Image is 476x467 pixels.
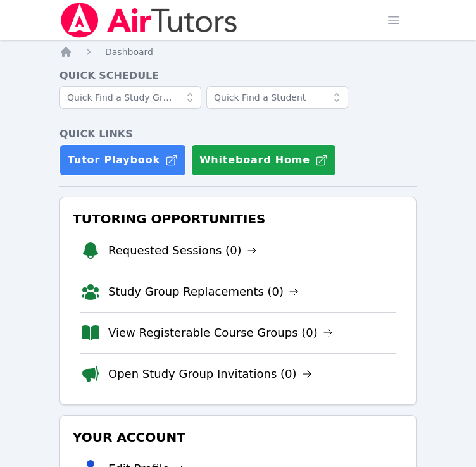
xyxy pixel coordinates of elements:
[191,144,336,176] button: Whiteboard Home
[70,208,406,230] h3: Tutoring Opportunities
[206,86,348,109] input: Quick Find a Student
[108,365,312,383] a: Open Study Group Invitations (0)
[59,127,416,142] h4: Quick Links
[108,324,333,342] a: View Registerable Course Groups (0)
[59,46,416,58] nav: Breadcrumb
[105,46,153,58] a: Dashboard
[105,47,153,57] span: Dashboard
[59,68,416,84] h4: Quick Schedule
[59,86,201,109] input: Quick Find a Study Group
[59,3,239,38] img: Air Tutors
[108,283,299,301] a: Study Group Replacements (0)
[70,426,406,449] h3: Your Account
[59,144,186,176] a: Tutor Playbook
[108,242,257,259] a: Requested Sessions (0)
